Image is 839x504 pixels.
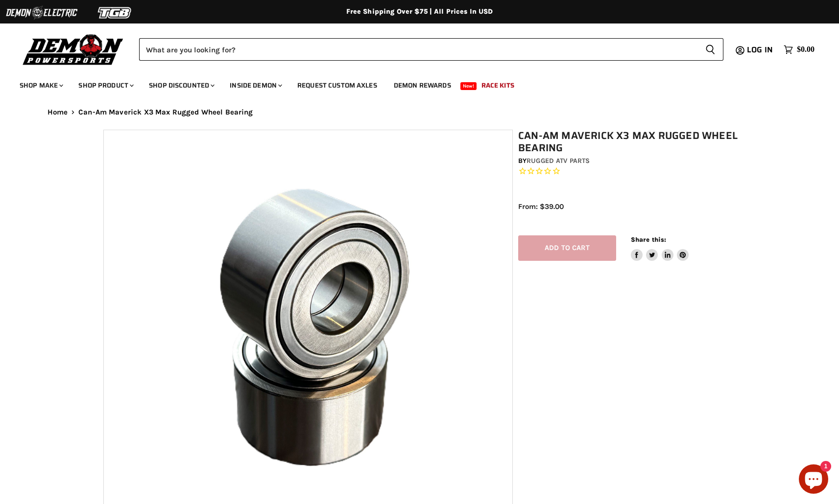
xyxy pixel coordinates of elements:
[78,3,152,22] img: TGB Logo 2
[78,108,253,116] span: Can-Am Maverick X3 Max Rugged Wheel Bearing
[139,38,723,61] form: Product
[386,75,458,95] a: Demon Rewards
[779,43,819,57] a: $0.00
[797,45,815,54] span: $0.00
[28,108,812,116] nav: Breadcrumbs
[518,156,742,166] div: by
[71,75,140,95] a: Shop Product
[743,46,779,54] a: Log in
[518,202,564,211] span: From: $39.00
[460,82,477,90] span: New!
[697,38,723,61] button: Search
[747,44,773,56] span: Log in
[20,32,127,67] img: Demon Powersports
[631,236,666,243] span: Share this:
[5,3,78,22] img: Demon Electric Logo 2
[139,38,697,61] input: Search
[12,75,69,95] a: Shop Make
[142,75,220,95] a: Shop Discounted
[796,464,831,496] inbox-online-store-chat: Shopify online store chat
[527,157,590,165] a: Rugged ATV Parts
[631,235,689,261] aside: Share this:
[474,75,522,95] a: Race Kits
[290,75,384,95] a: Request Custom Axles
[518,166,742,177] span: Rated 0.0 out of 5 stars 0 reviews
[48,108,68,116] a: Home
[12,71,812,95] ul: Main menu
[222,75,288,95] a: Inside Demon
[28,7,812,16] div: Free Shipping Over $75 | All Prices In USD
[518,130,742,154] h1: Can-Am Maverick X3 Max Rugged Wheel Bearing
